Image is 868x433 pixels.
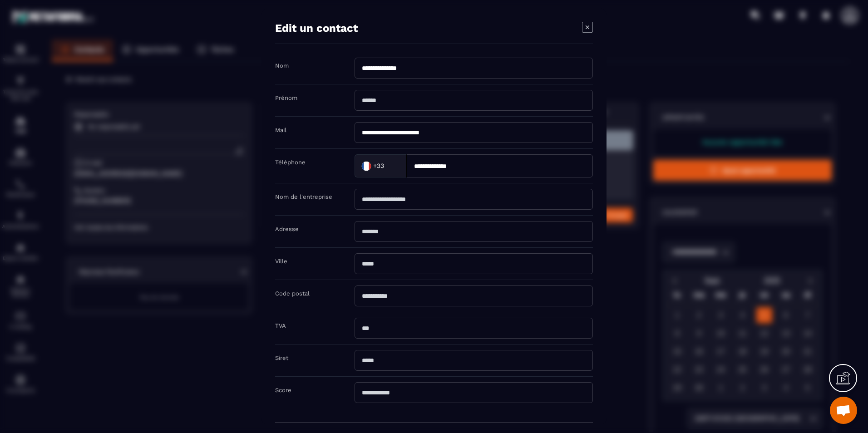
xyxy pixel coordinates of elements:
label: Nom [275,62,289,69]
img: Country Flag [357,157,375,175]
label: TVA [275,322,286,329]
input: Search for option [386,159,397,172]
label: Nom de l'entreprise [275,193,332,200]
label: Score [275,387,291,394]
div: Search for option [355,154,407,177]
a: Ouvrir le chat [830,397,857,424]
h4: Edit un contact [275,22,358,34]
label: Mail [275,127,286,133]
label: Prénom [275,94,297,101]
label: Téléphone [275,159,306,166]
span: +33 [373,161,384,170]
label: Code postal [275,290,310,297]
label: Siret [275,354,288,361]
label: Ville [275,258,287,265]
label: Adresse [275,226,299,232]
